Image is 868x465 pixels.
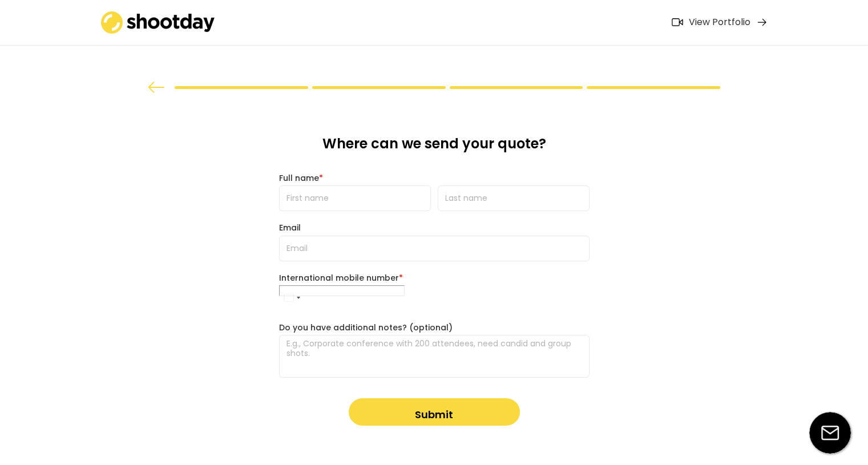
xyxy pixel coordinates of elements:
div: View Portfolio [689,17,750,29]
button: Selected country [280,286,304,310]
div: Do you have additional notes? (optional) [279,322,590,333]
button: Submit [349,398,520,426]
div: International mobile number [279,273,590,283]
input: Email [279,236,590,261]
div: Email [279,223,590,233]
input: First name [279,185,431,211]
div: Where can we send your quote? [279,135,590,161]
div: Full name [279,173,590,183]
img: shootday_logo.png [101,11,215,34]
input: Last name [438,185,590,211]
img: email-icon%20%281%29.svg [809,412,851,454]
img: Icon%20feather-video%402x.png [672,18,683,26]
img: arrow%20back.svg [148,82,165,93]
